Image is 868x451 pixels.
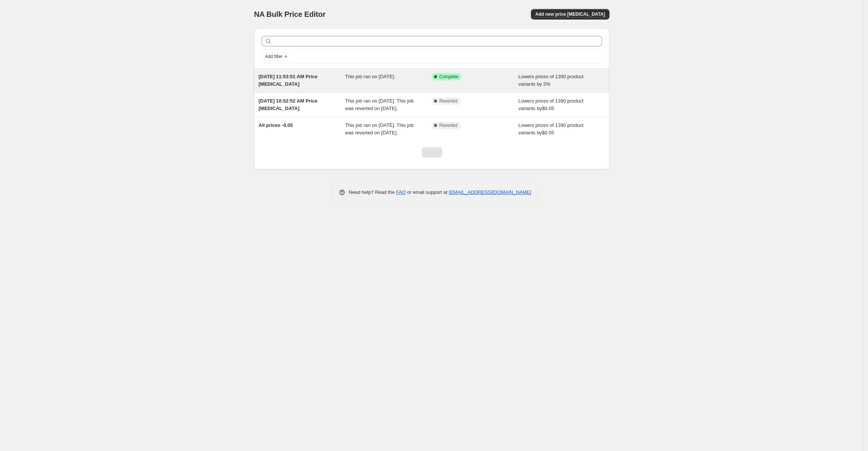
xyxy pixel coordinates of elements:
span: Complete [439,74,458,80]
span: Lowers prices of 1390 product variants by 2% [519,74,584,87]
span: This job ran on [DATE]. This job was reverted on [DATE]. [345,98,414,111]
span: Need help? Read the [349,189,396,195]
a: FAQ [396,189,406,195]
span: Lowers prices of 1390 product variants by [519,98,584,111]
span: $0.05 [542,106,554,111]
a: [EMAIL_ADDRESS][DOMAIN_NAME] [449,189,531,195]
span: Reverted [439,98,458,104]
nav: Pagination [422,147,442,158]
span: Reverted [439,122,458,128]
span: This job ran on [DATE]. [345,74,395,79]
button: Add filter [262,52,291,61]
span: or email support at [406,189,449,195]
span: This job ran on [DATE]. This job was reverted on [DATE]. [345,122,414,135]
span: Lowers prices of 1390 product variants by [519,122,584,135]
span: All prices -0.05 [259,122,293,128]
span: [DATE] 11:53:51 AM Price [MEDICAL_DATA] [259,74,318,87]
span: Add filter [265,54,282,60]
span: [DATE] 10:52:52 AM Price [MEDICAL_DATA] [259,98,318,111]
span: Add new price [MEDICAL_DATA] [535,11,605,17]
span: $0.05 [542,130,554,135]
button: Add new price [MEDICAL_DATA] [531,9,609,19]
span: NA Bulk Price Editor [254,10,325,18]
